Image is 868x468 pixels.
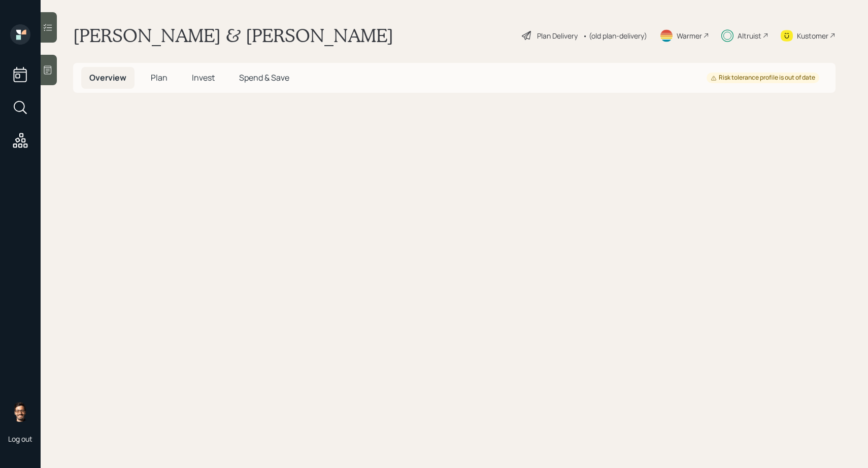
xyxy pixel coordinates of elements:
[738,30,761,41] div: Altruist
[89,72,126,83] span: Overview
[677,30,702,41] div: Warmer
[151,72,168,83] span: Plan
[239,72,289,83] span: Spend & Save
[10,402,30,422] img: sami-boghos-headshot.png
[73,24,393,47] h1: [PERSON_NAME] & [PERSON_NAME]
[8,434,32,444] div: Log out
[537,30,578,41] div: Plan Delivery
[711,74,815,82] div: Risk tolerance profile is out of date
[583,30,647,41] div: • (old plan-delivery)
[192,72,215,83] span: Invest
[797,30,828,41] div: Kustomer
